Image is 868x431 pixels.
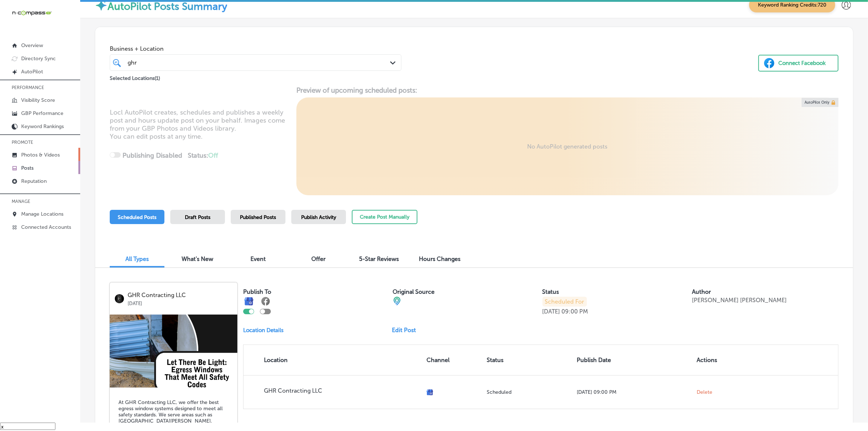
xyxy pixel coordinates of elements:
[182,255,214,262] span: What's New
[542,308,560,315] p: [DATE]
[697,389,713,396] span: Delete
[21,152,60,158] p: Photos & Videos
[352,210,417,224] button: Create Post Manually
[312,255,326,262] span: Offer
[240,214,276,220] span: Published Posts
[21,123,64,130] p: Keyword Rankings
[108,0,227,12] label: AutoPilot Posts Summary
[21,69,43,75] p: AutoPilot
[21,224,71,230] p: Connected Accounts
[574,345,694,375] th: Publish Date
[244,345,424,375] th: Location
[185,214,210,220] span: Draft Posts
[21,55,56,62] p: Directory Sync
[250,255,266,262] span: Event
[419,255,460,262] span: Hours Changes
[128,299,232,306] p: [DATE]
[115,294,124,303] img: logo
[487,389,571,395] p: Scheduled
[21,165,34,171] p: Posts
[424,345,484,375] th: Channel
[694,345,742,375] th: Actions
[264,387,421,394] p: GHR Contracting LLC
[692,297,787,304] p: [PERSON_NAME] [PERSON_NAME]
[692,288,711,295] label: Author
[110,72,160,81] p: Selected Locations ( 1 )
[301,214,336,220] span: Publish Activity
[359,255,399,262] span: 5-Star Reviews
[484,345,574,375] th: Status
[21,110,63,116] p: GBP Performance
[392,327,422,334] a: Edit Post
[758,55,838,72] button: Connect Facebook
[118,214,156,220] span: Scheduled Posts
[110,45,401,52] span: Business + Location
[542,297,587,307] p: Scheduled For
[393,288,435,295] label: Original Source
[21,178,47,184] p: Reputation
[562,308,588,315] p: 09:00 PM
[243,288,271,295] label: Publish To
[393,297,401,305] img: cba84b02adce74ede1fb4a8549a95eca.png
[21,211,63,217] p: Manage Locations
[128,292,232,299] p: GHR Contracting LLC
[778,58,826,69] div: Connect Facebook
[542,288,559,295] label: Status
[21,42,43,49] p: Overview
[21,97,55,103] p: Visibility Score
[243,327,284,334] p: Location Details
[577,389,691,395] p: [DATE] 09:00 PM
[110,315,237,388] img: 528e900d-9c9a-4551-b476-c1f5033030efGHR-Contracting-60-6.png
[125,255,149,262] span: All Types
[12,9,52,16] img: 660ab0bf-5cc7-4cb8-ba1c-48b5ae0f18e60NCTV_CLogo_TV_Black_-500x88.png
